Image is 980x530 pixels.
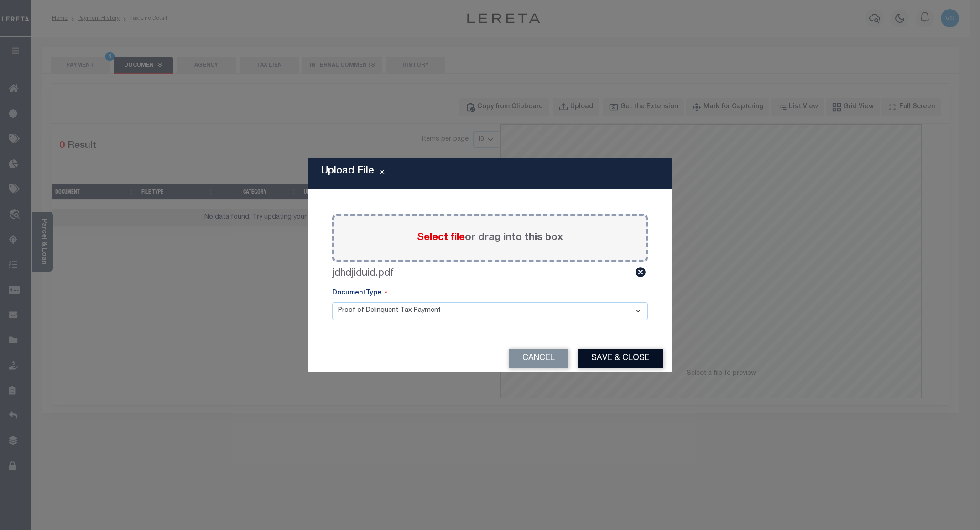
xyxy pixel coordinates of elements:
[509,349,568,368] button: Cancel
[321,165,374,177] h5: Upload File
[417,233,465,243] span: Select file
[332,289,387,299] label: DocumentType
[332,266,394,281] label: jdhdjiduid.pdf
[578,349,663,368] button: Save & Close
[374,168,390,179] button: Close
[417,231,563,246] label: or drag into this box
